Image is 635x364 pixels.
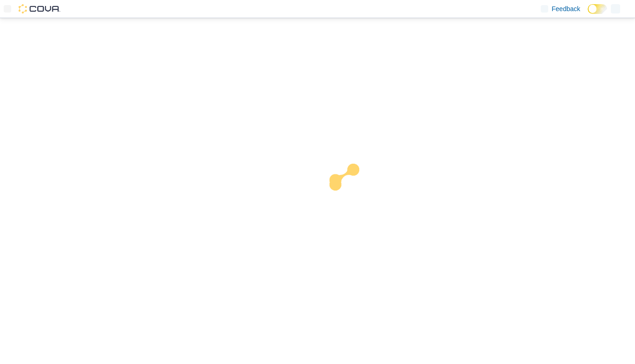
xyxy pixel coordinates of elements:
span: Feedback [552,4,580,13]
input: Dark Mode [588,4,607,14]
span: Dark Mode [588,14,588,14]
img: Cova [19,4,60,13]
img: cova-loader [317,157,387,226]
